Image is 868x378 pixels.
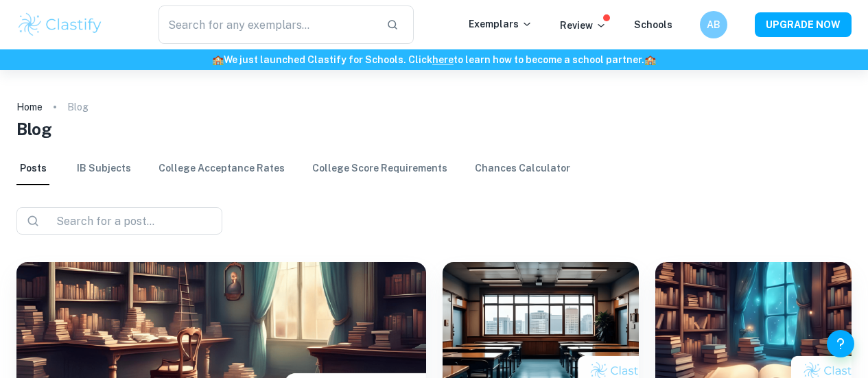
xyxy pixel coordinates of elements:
[16,97,43,117] a: Home
[475,152,570,185] a: Chances Calculator
[700,11,727,38] button: AB
[755,12,852,37] button: UPGRADE NOW
[215,220,218,222] button: Open
[16,152,49,185] a: Posts
[159,152,285,185] a: College Acceptance Rates
[16,11,104,38] img: Clastify logo
[469,16,532,32] p: Exemplars
[77,152,131,185] a: IB Subjects
[67,99,89,115] p: Blog
[312,152,447,185] a: College Score Requirements
[3,52,865,67] h6: We just launched Clastify for Schools. Click to learn how to become a school partner.
[644,54,656,65] span: 🏫
[51,211,178,231] input: Search for a post...
[159,5,375,44] input: Search for any exemplars...
[432,54,454,65] a: here
[212,54,224,65] span: 🏫
[634,19,672,30] a: Schools
[16,117,852,141] h1: Blog
[560,18,607,33] p: Review
[827,330,854,357] button: Help and Feedback
[706,17,722,32] h6: AB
